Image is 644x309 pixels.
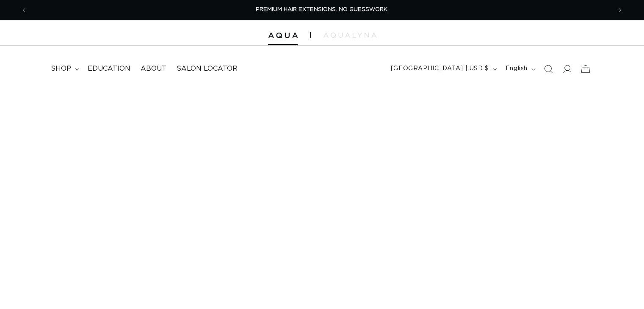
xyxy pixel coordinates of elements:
img: Aqua Hair Extensions [268,33,298,39]
span: Salon Locator [177,64,238,73]
span: PREMIUM HAIR EXTENSIONS. NO GUESSWORK. [256,7,389,12]
summary: Search [539,60,558,78]
span: English [506,64,528,73]
a: About [135,59,171,78]
summary: shop [46,59,83,78]
span: [GEOGRAPHIC_DATA] | USD $ [391,64,489,73]
button: English [500,61,539,77]
button: Previous announcement [15,2,33,18]
a: Salon Locator [171,59,243,78]
span: Education [88,64,130,73]
span: shop [51,64,71,73]
button: Next announcement [611,2,629,18]
img: aqualyna.com [323,33,376,38]
button: [GEOGRAPHIC_DATA] | USD $ [386,61,500,77]
a: Education [83,59,135,78]
span: About [141,64,166,73]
